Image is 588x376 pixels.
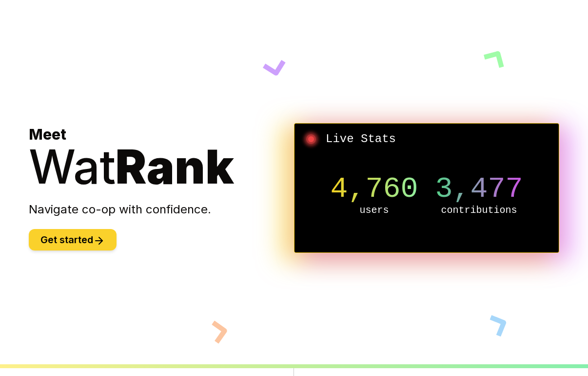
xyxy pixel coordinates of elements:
[29,229,117,251] button: Get started
[322,204,427,217] p: users
[302,131,551,147] h2: Live Stats
[427,174,531,204] p: 3,477
[29,138,116,195] span: Wat
[322,174,427,204] p: 4,760
[29,125,294,190] h1: Meet
[116,138,234,195] span: Rank
[427,204,531,217] p: contributions
[29,235,117,245] a: Get started
[29,202,294,217] p: Navigate co-op with confidence.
